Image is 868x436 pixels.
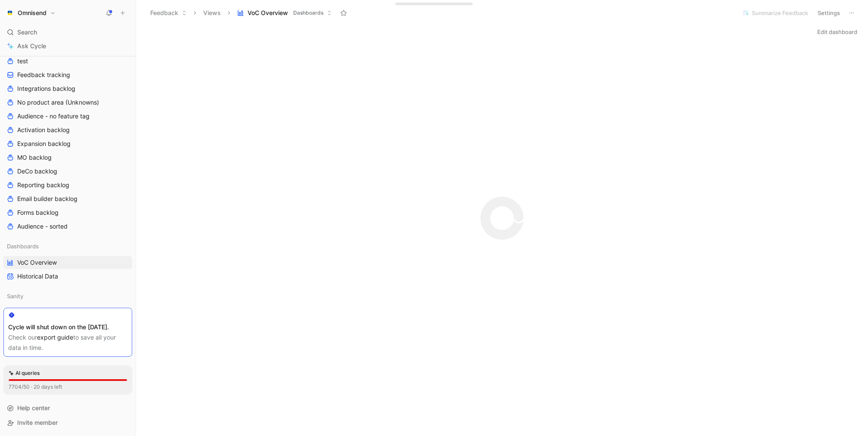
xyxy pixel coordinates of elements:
a: Ask Cycle [3,40,132,53]
span: Ask Cycle [17,41,46,51]
a: Feedback tracking [3,68,132,81]
span: Sanity [7,292,23,300]
button: Settings [814,7,844,19]
div: Dashboards [3,240,132,253]
a: Email builder backlog [3,192,132,205]
span: Audience - no feature tag [17,112,90,121]
a: Integrations backlog [3,82,132,95]
span: Forms backlog [17,208,59,217]
span: Activation backlog [17,126,70,134]
h1: Omnisend [18,9,46,17]
div: Check our to save all your data in time. [8,332,127,353]
a: DeCo backlog [3,165,132,178]
button: Edit dashboard [813,26,861,38]
a: No product area (Unknowns) [3,96,132,109]
span: MO backlog [17,153,52,162]
a: test [3,55,132,68]
span: Help center [17,404,50,411]
a: Audience - no feature tag [3,110,132,123]
a: Historical Data [3,270,132,283]
button: OmnisendOmnisend [3,7,58,19]
span: Feedback tracking [17,71,70,79]
div: 7704/50 · 20 days left [9,383,62,391]
div: Invite member [3,416,132,429]
div: Sanity [3,290,132,303]
div: Search [3,26,132,39]
button: Views [199,6,225,19]
div: AI queries [9,369,40,377]
button: VoC OverviewDashboards [233,6,336,19]
span: Search [17,27,37,37]
span: test [17,57,28,65]
a: Forms backlog [3,206,132,219]
button: Summarize Feedback [738,7,812,19]
a: Reporting backlog [3,179,132,192]
div: DashboardsVoC OverviewHistorical Data [3,240,132,283]
span: Integrations backlog [17,84,75,93]
span: DeCo backlog [17,167,57,176]
img: Omnisend [6,9,14,17]
button: Feedback [146,6,191,19]
span: No product area (Unknowns) [17,98,99,107]
span: Dashboards [7,242,39,250]
span: Dashboards [293,9,323,17]
div: Cycle will shut down on the [DATE]. [8,322,127,332]
a: Expansion backlog [3,137,132,150]
span: Historical Data [17,272,58,281]
span: VoC Overview [17,258,57,267]
span: Expansion backlog [17,139,71,148]
a: Activation backlog [3,124,132,136]
a: export guide [37,334,73,341]
a: Audience - sorted [3,220,132,233]
span: Invite member [17,419,58,426]
span: Reporting backlog [17,181,69,189]
span: VoC Overview [248,9,288,17]
div: Help center [3,402,132,414]
a: MO backlog [3,151,132,164]
span: Audience - sorted [17,222,68,231]
div: Sanity [3,290,132,305]
span: Email builder backlog [17,195,77,203]
a: VoC Overview [3,256,132,269]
